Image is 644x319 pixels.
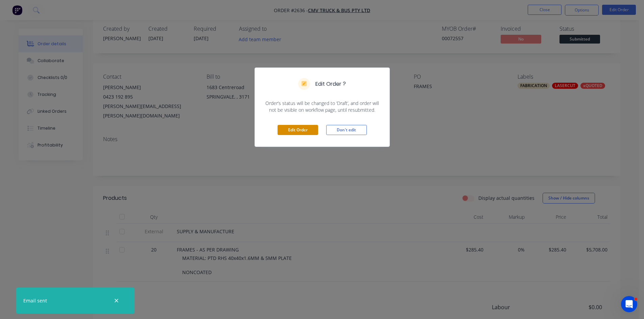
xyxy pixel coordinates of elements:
h5: Edit Order ? [315,80,346,88]
button: Don't edit [326,125,367,135]
iframe: Intercom live chat [621,296,637,312]
span: Order’s status will be changed to ‘Draft’, and order will not be visible on workflow page, until ... [263,100,381,113]
div: Email sent [23,297,47,304]
button: Edit Order [278,125,318,135]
